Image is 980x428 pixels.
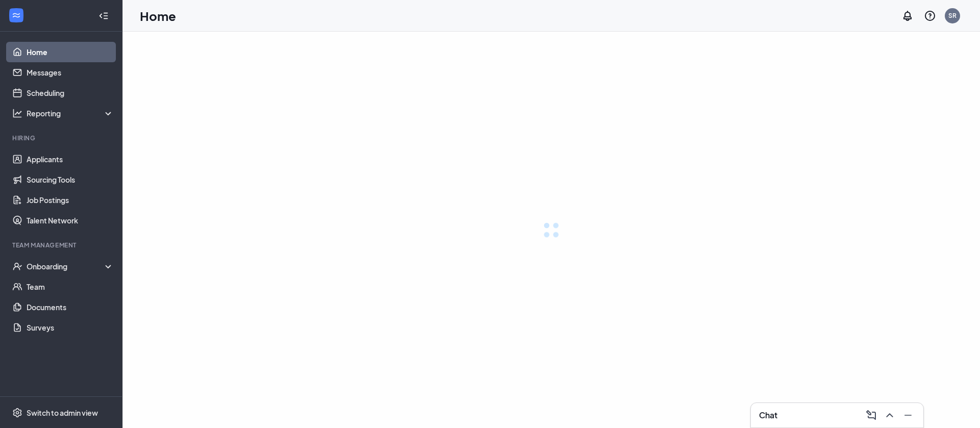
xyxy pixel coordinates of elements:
button: ComposeMessage [862,407,878,423]
div: Hiring [12,134,112,142]
div: Reporting [27,108,114,118]
svg: UserCheck [12,261,22,271]
div: Onboarding [27,261,114,271]
a: Talent Network [27,210,114,231]
svg: ComposeMessage [865,409,877,421]
a: Documents [27,297,114,317]
a: Home [27,42,114,62]
a: Job Postings [27,190,114,210]
svg: WorkstreamLogo [11,10,21,20]
svg: Settings [12,408,22,418]
h1: Home [140,7,176,24]
h3: Chat [759,410,777,421]
svg: Notifications [901,10,914,22]
a: Applicants [27,149,114,169]
button: ChevronUp [880,407,897,423]
svg: QuestionInfo [924,10,936,22]
a: Scheduling [27,83,114,103]
svg: Collapse [99,11,109,21]
div: Switch to admin view [27,408,98,418]
a: Messages [27,62,114,83]
a: Team [27,276,114,297]
div: Team Management [12,241,112,249]
a: Sourcing Tools [27,169,114,190]
a: Surveys [27,317,114,338]
svg: Minimize [902,409,914,421]
svg: Analysis [12,108,22,118]
svg: ChevronUp [884,409,896,421]
div: SR [948,11,957,20]
button: Minimize [899,407,915,423]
